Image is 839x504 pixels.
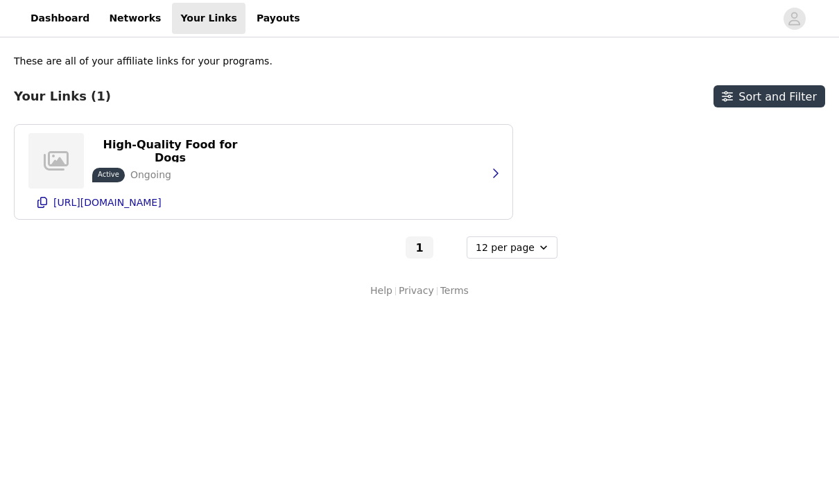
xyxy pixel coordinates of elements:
p: Active [98,169,119,180]
button: [URL][DOMAIN_NAME] [28,191,499,214]
button: Go to next page [436,236,464,259]
button: Sort and Filter [713,85,825,107]
p: Ongoing [130,168,171,182]
a: Your Links [172,3,245,34]
button: Go To Page 1 [406,236,433,259]
a: Help [370,284,392,298]
a: Payouts [248,3,309,34]
a: Terms [440,284,469,298]
p: High-Quality Food for Dogs [101,138,240,164]
a: Privacy [399,284,434,298]
h3: Your Links (1) [14,89,111,104]
div: avatar [788,8,801,30]
button: High-Quality Food for Dogs [92,140,248,162]
a: Dashboard [22,3,98,34]
a: Networks [101,3,169,34]
p: [URL][DOMAIN_NAME] [53,197,162,208]
button: Go to previous page [375,236,403,259]
p: These are all of your affiliate links for your programs. [14,54,273,69]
